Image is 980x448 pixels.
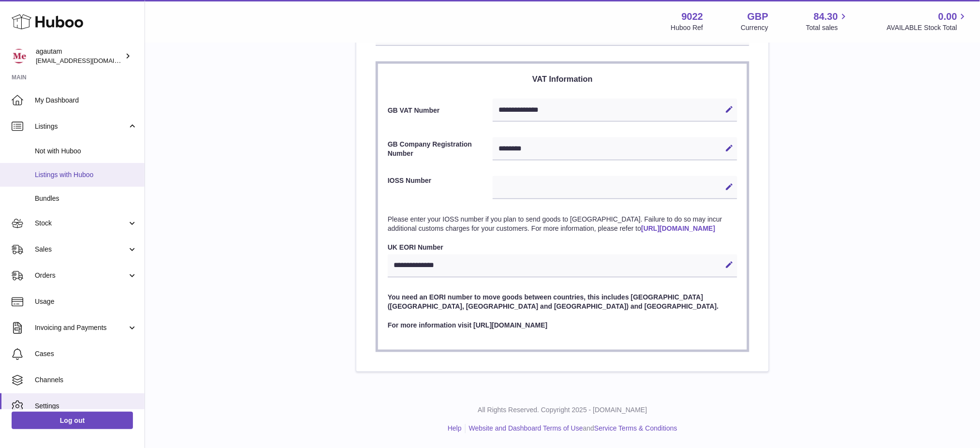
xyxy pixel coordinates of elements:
[388,293,737,312] p: You need an EORI number to move goods between countries, this includes [GEOGRAPHIC_DATA] ([GEOGRA...
[35,170,137,179] span: Listings with Huboo
[682,10,703,23] strong: 9022
[12,49,26,63] img: internalAdmin-9022@internal.huboo.com
[448,425,462,433] a: Help
[36,47,123,65] div: agautam
[35,349,137,358] span: Cases
[388,140,493,158] label: GB Company Registration Number
[388,74,737,84] h3: VAT Information
[388,243,737,252] label: UK EORI Number
[388,176,493,197] label: IOSS Number
[466,424,677,433] li: and
[35,122,127,131] span: Listings
[35,194,137,203] span: Bundles
[887,10,968,32] a: 0.00 AVAILABLE Stock Total
[12,412,133,429] a: Log out
[35,297,137,306] span: Usage
[35,147,137,156] span: Not with Huboo
[806,23,849,32] span: Total sales
[887,23,968,32] span: AVAILABLE Stock Total
[388,321,737,330] p: For more information visit [URL][DOMAIN_NAME]
[938,10,957,23] span: 0.00
[641,224,715,232] a: [URL][DOMAIN_NAME]
[36,57,142,64] span: [EMAIL_ADDRESS][DOMAIN_NAME]
[594,425,677,433] a: Service Terms & Conditions
[388,106,493,115] label: GB VAT Number
[153,406,972,415] p: All Rights Reserved. Copyright 2025 - [DOMAIN_NAME]
[806,10,849,32] a: 84.30 Total sales
[388,215,737,233] p: Please enter your IOSS number if you plan to send goods to [GEOGRAPHIC_DATA]. Failure to do so ma...
[741,23,769,32] div: Currency
[35,323,127,332] span: Invoicing and Payments
[35,96,137,105] span: My Dashboard
[35,402,137,411] span: Settings
[35,245,127,254] span: Sales
[469,425,583,433] a: Website and Dashboard Terms of Use
[671,23,703,32] div: Huboo Ref
[35,219,127,228] span: Stock
[35,375,137,385] span: Channels
[814,10,838,23] span: 84.30
[747,10,768,23] strong: GBP
[35,271,127,280] span: Orders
